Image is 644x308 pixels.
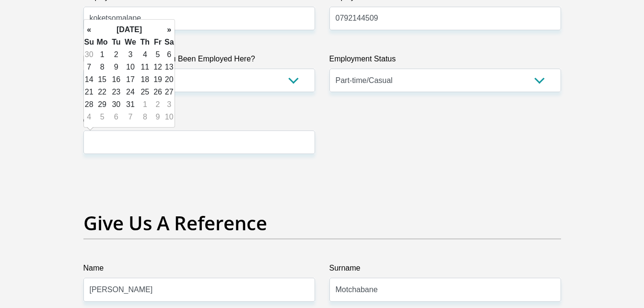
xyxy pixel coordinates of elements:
[138,48,152,61] td: 4
[84,48,94,61] td: 30
[164,73,175,86] td: 20
[94,73,110,86] td: 15
[83,278,315,301] input: Name
[110,61,122,73] td: 9
[84,24,94,36] th: «
[110,36,122,48] th: Tu
[83,7,315,30] input: Employer's Name
[152,86,164,98] td: 26
[138,36,152,48] th: Th
[94,61,110,73] td: 8
[164,24,175,36] th: »
[152,36,164,48] th: Fr
[122,73,138,86] td: 17
[94,111,110,123] td: 5
[138,111,152,123] td: 8
[152,73,164,86] td: 19
[138,73,152,86] td: 18
[84,86,94,98] td: 21
[329,278,561,301] input: Surname
[110,73,122,86] td: 16
[83,262,315,278] label: Name
[152,111,164,123] td: 9
[329,7,561,30] input: Employer Work Number
[122,98,138,111] td: 31
[110,111,122,123] td: 6
[164,36,175,48] th: Sa
[164,61,175,73] td: 13
[122,61,138,73] td: 10
[122,48,138,61] td: 3
[138,61,152,73] td: 11
[84,61,94,73] td: 7
[84,111,94,123] td: 4
[164,111,175,123] td: 10
[84,73,94,86] td: 14
[94,86,110,98] td: 22
[138,98,152,111] td: 1
[83,212,561,235] h2: Give Us A Reference
[94,36,110,48] th: Mo
[122,36,138,48] th: We
[83,115,315,130] label: Contract Expiry Date
[94,24,164,36] th: [DATE]
[83,53,315,69] label: How Many Years Have You Been Employed Here?
[84,36,94,48] th: Su
[329,53,561,69] label: Employment Status
[164,98,175,111] td: 3
[122,111,138,123] td: 7
[164,48,175,61] td: 6
[84,98,94,111] td: 28
[152,48,164,61] td: 5
[138,86,152,98] td: 25
[152,61,164,73] td: 12
[110,98,122,111] td: 30
[94,98,110,111] td: 29
[94,48,110,61] td: 1
[110,86,122,98] td: 23
[329,262,561,278] label: Surname
[152,98,164,111] td: 2
[110,48,122,61] td: 2
[164,86,175,98] td: 27
[122,86,138,98] td: 24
